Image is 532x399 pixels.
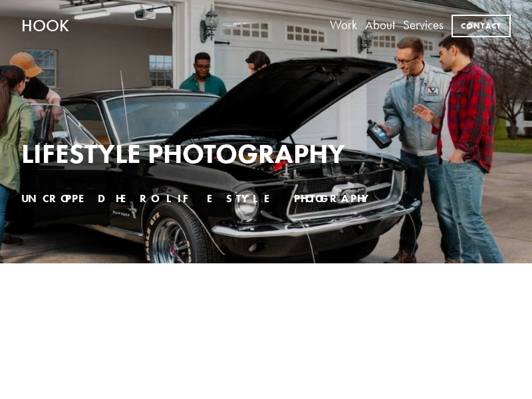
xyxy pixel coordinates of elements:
a: HOOK [21,15,69,36]
a: Contact [452,15,511,37]
strong: UNCROPPED HERO LIFESTYLE PHOTOGRAPHY [21,192,373,205]
a: Services [403,13,444,39]
a: About [365,13,395,39]
strong: LIFESTYLE PHOTOGRAPHY [21,137,345,170]
a: Work [330,13,357,39]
